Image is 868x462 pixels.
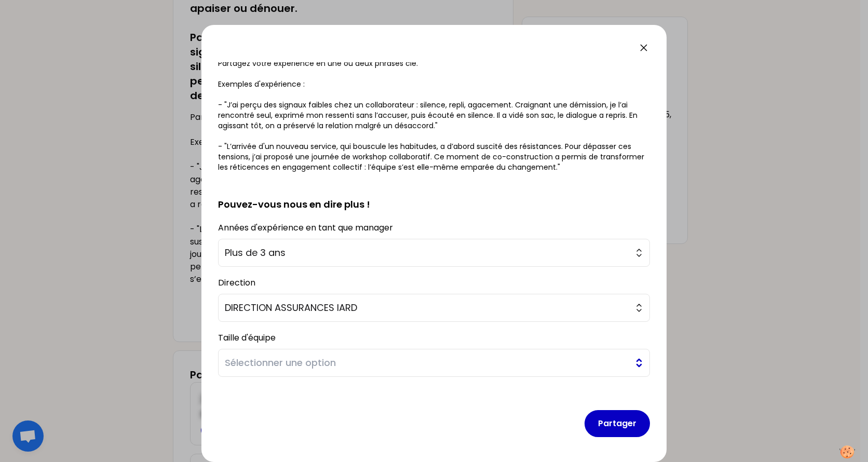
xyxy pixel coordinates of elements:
button: Sélectionner une option [218,349,650,377]
p: Partagez votre expérience en une ou deux phrases clé. Exemples d'expérience : - "J’ai perçu des s... [218,58,650,172]
span: Plus de 3 ans [225,246,629,260]
span: Sélectionner une option [225,356,629,370]
button: Partager [585,410,650,437]
label: Direction [218,277,255,289]
button: Plus de 3 ans [218,239,650,267]
button: DIRECTION ASSURANCES IARD [218,294,650,322]
span: DIRECTION ASSURANCES IARD [225,301,629,315]
h2: Pouvez-vous nous en dire plus ! [218,181,650,212]
label: Taille d'équipe [218,332,276,344]
label: Années d'expérience en tant que manager [218,222,393,234]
